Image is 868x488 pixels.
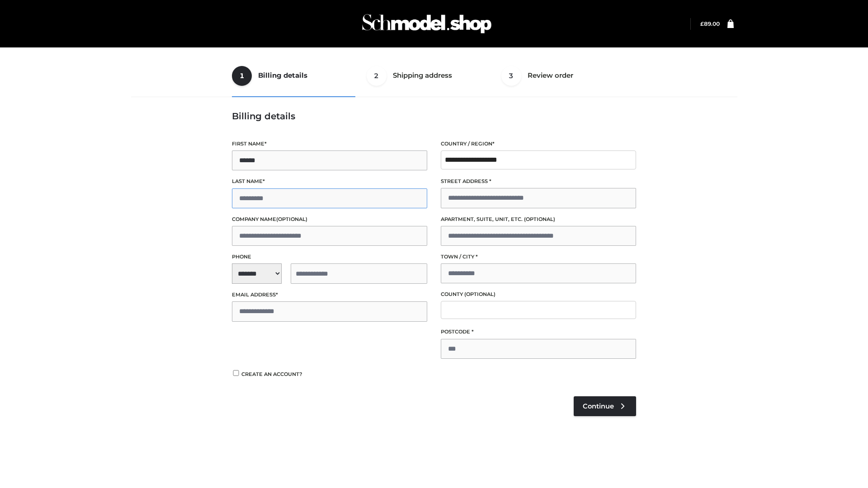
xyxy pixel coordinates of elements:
label: Town / City [441,253,636,261]
label: Last name [232,177,427,186]
h3: Billing details [232,111,636,122]
span: Create an account? [241,371,302,377]
a: £89.00 [700,20,720,27]
span: £ [700,20,704,27]
label: Apartment, suite, unit, etc. [441,215,636,224]
label: Phone [232,253,427,261]
span: (optional) [464,291,495,297]
span: (optional) [276,216,307,222]
a: Continue [574,396,636,416]
label: Postcode [441,328,636,336]
label: Country / Region [441,140,636,148]
label: Street address [441,177,636,186]
label: County [441,290,636,299]
img: Schmodel Admin 964 [359,6,495,42]
bdi: 89.00 [700,20,720,27]
label: First name [232,140,427,148]
label: Email address [232,291,427,299]
span: (optional) [524,216,555,222]
span: Continue [583,402,614,410]
input: Create an account? [232,370,240,376]
label: Company name [232,215,427,224]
